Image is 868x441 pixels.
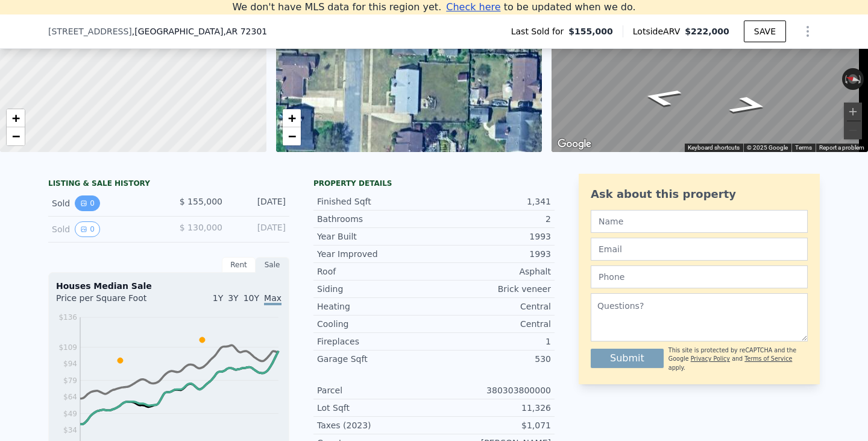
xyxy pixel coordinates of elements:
span: Lotside ARV [633,25,685,37]
button: View historical data [75,221,100,237]
span: © 2025 Google [747,144,788,151]
span: Check here [446,1,500,13]
button: Keyboard shortcuts [688,144,740,152]
button: Zoom in [844,103,862,121]
div: [DATE] [232,195,286,211]
div: Parcel [317,384,434,396]
tspan: $109 [58,343,77,352]
div: Central [434,318,551,330]
path: Go North, Baywood Cir [626,84,698,111]
span: , AR 72301 [223,27,267,36]
div: Lot Sqft [317,402,434,414]
div: Price per Square Foot [56,292,169,311]
div: $1,071 [434,419,551,431]
span: , [GEOGRAPHIC_DATA] [132,25,267,37]
div: 380303800000 [434,384,551,396]
div: Bathrooms [317,213,434,225]
a: Open this area in Google Maps (opens a new window) [555,136,594,152]
span: 10Y [244,293,259,303]
div: Siding [317,283,434,295]
div: 1993 [434,248,551,260]
tspan: $49 [63,410,77,418]
span: 3Y [228,293,238,303]
span: $ 155,000 [180,197,222,206]
div: Taxes (2023) [317,419,434,431]
div: Ask about this property [591,186,808,203]
div: 530 [434,353,551,365]
div: 2 [434,213,551,225]
button: View historical data [75,195,100,211]
div: Fireplaces [317,335,434,347]
div: Sale [256,257,289,273]
div: 1,341 [434,195,551,208]
div: 1993 [434,230,551,243]
div: Cooling [317,318,434,330]
div: Roof [317,265,434,278]
div: Garage Sqft [317,353,434,365]
path: Go South, Baywood Cir [712,92,785,119]
div: [DATE] [232,221,286,237]
div: Property details [313,179,555,188]
div: 11,326 [434,402,551,414]
span: Max [264,293,281,305]
span: $155,000 [568,25,613,37]
input: Phone [591,265,808,288]
a: Terms of Service [744,355,792,362]
button: Reset the view [841,72,865,86]
div: Asphalt [434,265,551,278]
tspan: $64 [63,393,77,401]
div: Houses Median Sale [56,280,281,292]
div: Brick veneer [434,283,551,295]
a: Report a problem [819,144,864,151]
a: Terms [795,144,812,151]
div: Year Built [317,230,434,243]
div: LISTING & SALE HISTORY [48,179,289,191]
span: 1Y [213,293,223,303]
button: Show Options [796,19,820,43]
div: Year Improved [317,248,434,260]
a: Zoom in [7,109,25,127]
tspan: $94 [63,360,77,368]
a: Zoom in [283,109,301,127]
button: Submit [591,349,664,368]
div: Sold [52,195,159,211]
a: Zoom out [7,127,25,145]
div: Finished Sqft [317,195,434,208]
button: Zoom out [844,121,862,139]
a: Zoom out [283,127,301,145]
span: $ 130,000 [180,223,222,232]
tspan: $79 [63,376,77,385]
tspan: $136 [58,313,77,322]
span: − [288,128,295,144]
span: $222,000 [685,27,729,36]
span: − [12,128,20,144]
div: Central [434,300,551,313]
button: SAVE [744,21,786,42]
tspan: $34 [63,426,77,434]
span: [STREET_ADDRESS] [48,25,132,37]
span: + [12,110,20,125]
img: Google [555,136,594,152]
a: Privacy Policy [691,355,730,362]
span: + [288,110,295,125]
input: Name [591,210,808,233]
div: 1 [434,335,551,347]
span: Last Sold for [511,25,569,37]
button: Rotate counterclockwise [842,68,849,90]
input: Email [591,238,808,261]
div: This site is protected by reCAPTCHA and the Google and apply. [668,346,808,372]
button: Rotate clockwise [858,68,864,90]
div: Heating [317,300,434,313]
div: Sold [52,221,159,237]
div: Rent [222,257,256,273]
